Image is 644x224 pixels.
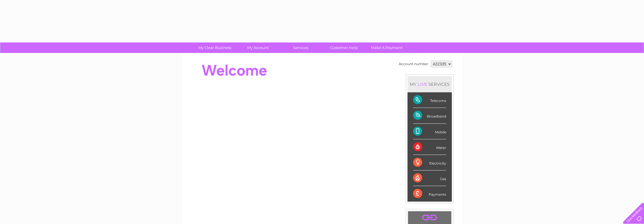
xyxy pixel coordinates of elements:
[413,92,446,108] div: Telecoms
[413,124,446,139] div: Mobile
[277,42,324,53] a: Services
[413,139,446,155] div: Water
[413,186,446,201] div: Payments
[320,42,367,53] a: Customer Help
[397,59,430,69] td: Account number
[363,42,410,53] a: Make A Payment
[407,76,452,92] div: MY SERVICES
[417,82,428,87] div: LIVE
[192,42,238,53] a: My Clear Business
[413,155,446,170] div: Electricity
[409,213,450,223] a: .
[235,42,281,53] a: My Account
[413,170,446,186] div: Gas
[413,108,446,123] div: Broadband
